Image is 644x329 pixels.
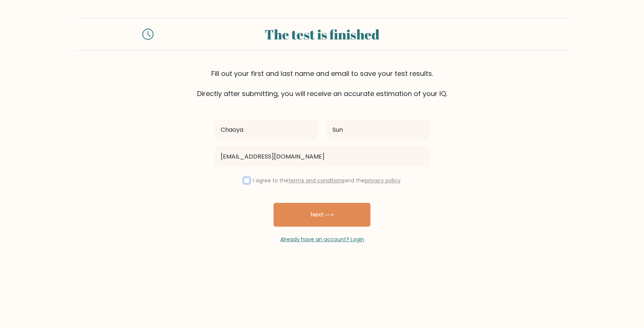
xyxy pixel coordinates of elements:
label: I agree to the and the [253,177,401,184]
a: terms and conditions [288,177,344,184]
input: Email [215,146,429,167]
div: Fill out your first and last name and email to save your test results. Directly after submitting,... [76,68,568,99]
input: Last name [326,119,429,140]
input: First name [215,119,318,140]
button: Next [274,203,370,227]
a: Already have an account? Login [280,236,364,243]
a: privacy policy [365,177,401,184]
div: The test is finished [162,24,482,44]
